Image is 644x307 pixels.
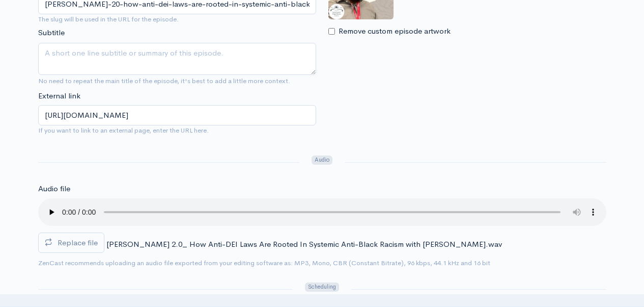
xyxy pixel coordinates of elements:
[38,90,80,102] label: External link
[38,183,70,195] label: Audio file
[106,239,502,249] span: [PERSON_NAME] 2.0_ How Anti-DEI Laws Are Rooted In Systemic Anti-Black Racism with [PERSON_NAME].wav
[38,105,316,126] input: Enter URL
[38,14,316,24] small: The slug will be used in the URL for the episode.
[38,259,490,267] small: ZenCast recommends uploading an audio file exported from your editing software as: MP3, Mono, CBR...
[305,283,339,292] span: Scheduling
[38,76,290,85] small: No need to repeat the main title of the episode, it's best to add a little more context.
[58,238,98,247] span: Replace file
[312,156,332,165] span: Audio
[339,25,451,37] label: Remove custom episode artwork
[38,125,316,136] small: If you want to link to an external page, enter the URL here.
[38,27,65,39] label: Subtitle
